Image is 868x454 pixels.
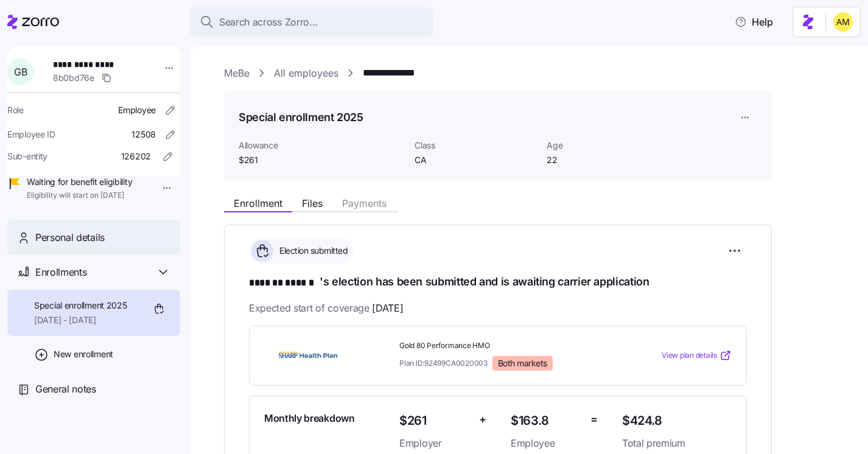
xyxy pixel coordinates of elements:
[399,358,488,368] span: Plan ID: 92499CA0020003
[131,128,156,141] span: 12508
[219,15,318,30] span: Search across Zorro...
[372,301,403,316] span: [DATE]
[735,15,773,29] span: Help
[725,10,783,34] button: Help
[622,436,732,451] span: Total premium
[547,154,669,166] span: 22
[302,198,323,208] span: Files
[662,350,717,361] span: View plan details
[511,436,581,451] span: Employee
[276,245,348,257] span: Election submitted
[274,66,338,81] a: All employees
[239,110,363,125] h1: Special enrollment 2025
[54,348,113,360] span: New enrollment
[35,230,105,245] span: Personal details
[264,411,355,426] span: Monthly breakdown
[264,341,352,369] img: Sharp Health Plan
[234,198,282,208] span: Enrollment
[399,436,469,451] span: Employer
[590,411,598,428] span: =
[399,341,612,351] span: Gold 80 Performance HMO
[399,411,469,431] span: $261
[662,349,732,361] a: View plan details
[118,104,156,116] span: Employee
[34,299,127,312] span: Special enrollment 2025
[7,104,24,116] span: Role
[239,154,405,166] span: $261
[7,128,55,141] span: Employee ID
[35,265,86,280] span: Enrollments
[479,411,486,428] span: +
[622,411,732,431] span: $424.8
[7,150,47,162] span: Sub-entity
[498,358,547,369] span: Both markets
[833,12,853,32] img: dfaaf2f2725e97d5ef9e82b99e83f4d7
[415,154,537,166] span: CA
[27,176,132,188] span: Waiting for benefit eligibility
[224,66,250,81] a: MeBe
[342,198,387,208] span: Payments
[249,301,403,316] span: Expected start of coverage
[547,139,669,152] span: Age
[27,190,132,201] span: Eligibility will start on [DATE]
[35,382,96,397] span: General notes
[121,150,151,162] span: 126202
[53,72,94,84] span: 8b0bd76e
[249,274,747,291] h1: 's election has been submitted and is awaiting carrier application
[190,7,433,37] button: Search across Zorro...
[34,314,127,326] span: [DATE] - [DATE]
[239,139,405,152] span: Allowance
[511,411,581,431] span: $163.8
[14,67,27,77] span: G B
[415,139,537,152] span: Class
